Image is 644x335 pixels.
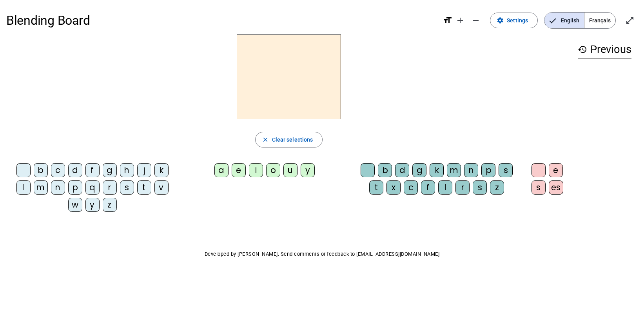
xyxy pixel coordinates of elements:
[507,16,528,25] span: Settings
[369,180,383,195] div: t
[578,45,587,54] mat-icon: history
[68,198,82,212] div: w
[154,163,169,177] div: k
[490,180,504,195] div: z
[625,16,635,25] mat-icon: open_in_full
[452,13,468,28] button: Increase font size
[103,163,117,177] div: g
[395,163,409,177] div: d
[497,17,504,24] mat-icon: settings
[378,163,392,177] div: b
[455,16,465,25] mat-icon: add
[481,163,495,177] div: p
[468,13,484,28] button: Decrease font size
[137,163,151,177] div: j
[6,249,638,259] p: Developed by [PERSON_NAME]. Send comments or feedback to [EMAIL_ADDRESS][DOMAIN_NAME]
[262,136,269,143] mat-icon: close
[255,132,323,147] button: Clear selections
[549,163,563,177] div: e
[103,198,117,212] div: z
[301,163,315,177] div: y
[103,180,117,195] div: r
[120,180,134,195] div: s
[51,180,65,195] div: n
[578,41,631,58] h3: Previous
[499,163,513,177] div: s
[464,163,478,177] div: n
[34,163,48,177] div: b
[544,13,584,28] span: English
[214,163,229,177] div: a
[584,13,615,28] span: Français
[154,180,169,195] div: v
[549,180,563,195] div: es
[421,180,435,195] div: f
[430,163,444,177] div: k
[386,180,401,195] div: x
[622,13,638,28] button: Enter full screen
[473,180,487,195] div: s
[16,180,31,195] div: l
[85,198,100,212] div: y
[120,163,134,177] div: h
[68,180,82,195] div: p
[412,163,426,177] div: g
[544,12,616,29] mat-button-toggle-group: Language selection
[34,180,48,195] div: m
[455,180,470,195] div: r
[51,163,65,177] div: c
[447,163,461,177] div: m
[404,180,418,195] div: c
[85,180,100,195] div: q
[85,163,100,177] div: f
[6,8,437,33] h1: Blending Board
[283,163,298,177] div: u
[471,16,481,25] mat-icon: remove
[68,163,82,177] div: d
[249,163,263,177] div: i
[443,16,452,25] mat-icon: format_size
[232,163,246,177] div: e
[532,180,546,195] div: s
[266,163,280,177] div: o
[490,13,538,28] button: Settings
[137,180,151,195] div: t
[272,135,313,144] span: Clear selections
[438,180,452,195] div: l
